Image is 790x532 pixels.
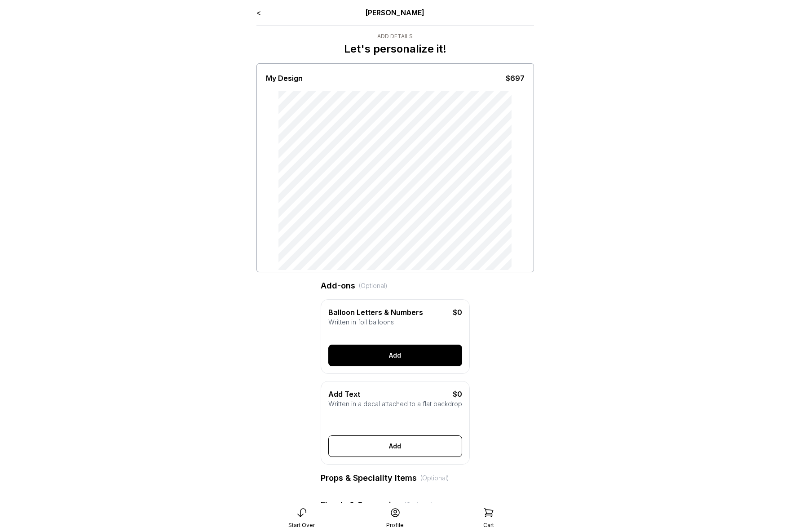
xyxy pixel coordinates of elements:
div: (Optional) [404,501,433,510]
div: Add Details [344,33,446,40]
div: Add-ons [321,279,470,292]
div: $0 [435,389,462,399]
div: Balloon Letters & Numbers [328,307,435,318]
div: Cart [483,522,494,529]
div: Written in foil balloons [328,318,462,327]
p: Let's personalize it! [344,42,446,56]
div: Add Text [328,389,435,399]
div: Florals & Greeneries [321,499,470,511]
div: $0 [435,307,462,318]
div: (Optional) [359,281,388,290]
div: [PERSON_NAME] [312,7,478,18]
div: $697 [506,73,525,84]
button: Add [328,435,462,457]
div: (Optional) [420,474,449,483]
button: Add [328,345,462,366]
div: Profile [386,522,404,529]
div: Start Over [288,522,315,529]
div: Written in a decal attached to a flat backdrop [328,399,462,408]
a: < [256,8,261,17]
div: My Design [266,73,303,84]
div: Props & Speciality Items [321,472,470,484]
